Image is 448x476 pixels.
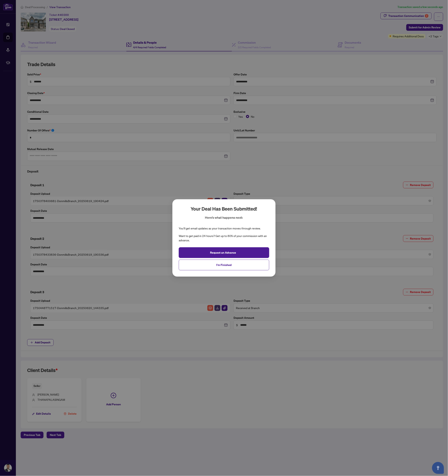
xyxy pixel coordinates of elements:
[179,234,269,243] div: Want to get paid in 24 hours? Get up to 80% of your commission with an advance.
[210,250,236,256] span: Request an Advance
[179,260,269,270] button: I'm Finished
[216,262,232,268] span: I'm Finished
[179,226,261,231] div: You’ll get email updates as your transaction moves through review.
[191,206,257,212] h2: Your deal has been submitted!
[432,462,444,474] button: Open asap
[205,215,243,220] p: Here’s what happens next:
[179,247,269,258] button: Request an Advance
